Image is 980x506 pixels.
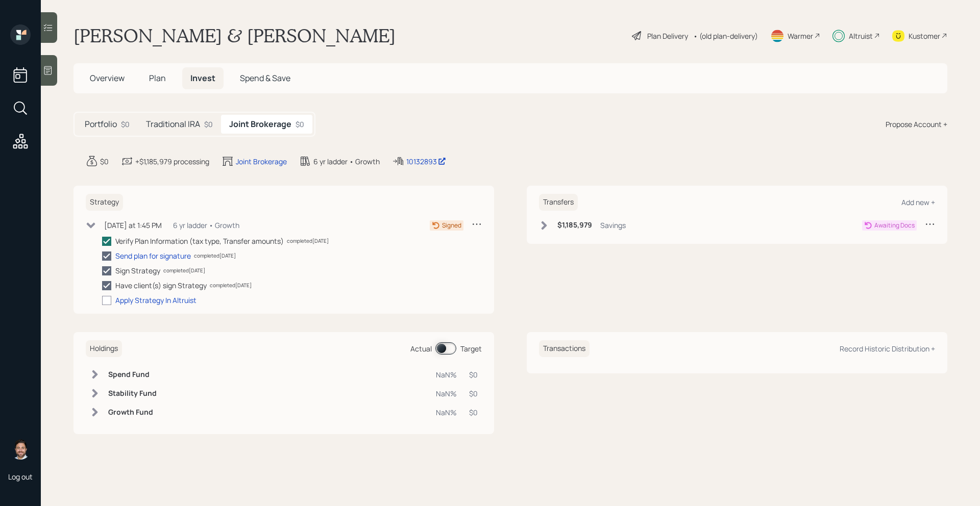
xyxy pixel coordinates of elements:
div: Record Historic Distribution + [840,344,935,353]
span: Overview [90,72,125,84]
div: Joint Brokerage [236,156,287,167]
div: completed [DATE] [194,252,236,260]
div: $0 [100,156,109,167]
h6: Transactions [539,340,590,357]
h6: Holdings [86,340,122,357]
div: Add new + [901,197,935,207]
img: michael-russo-headshot.png [10,439,31,460]
div: +$1,185,979 processing [135,156,209,167]
div: $0 [469,388,478,399]
div: Actual [410,343,432,354]
div: $0 [469,407,478,418]
div: Target [460,343,482,354]
div: Altruist [849,31,873,41]
div: Have client(s) sign Strategy [115,280,207,291]
div: Apply Strategy In Altruist [115,295,197,306]
span: Invest [190,72,215,84]
div: Kustomer [909,31,940,41]
div: Propose Account + [886,119,947,130]
h1: [PERSON_NAME] & [PERSON_NAME] [73,24,396,47]
div: Savings [600,220,626,231]
h6: Growth Fund [108,408,157,417]
div: completed [DATE] [210,282,252,289]
div: Sign Strategy [115,265,160,276]
div: completed [DATE] [287,237,329,245]
span: Spend & Save [240,72,290,84]
div: completed [DATE] [163,267,205,274]
div: $0 [121,119,130,130]
h6: $1,185,979 [557,221,592,230]
span: Plan [149,72,166,84]
div: [DATE] at 1:45 PM [104,220,162,231]
div: 6 yr ladder • Growth [313,156,380,167]
div: Plan Delivery [647,31,688,41]
h5: Traditional IRA [146,119,200,129]
div: $0 [204,119,213,130]
div: NaN% [436,407,457,418]
div: Verify Plan Information (tax type, Transfer amounts) [115,236,284,246]
div: Log out [8,472,33,482]
div: NaN% [436,369,457,380]
div: 6 yr ladder • Growth [173,220,239,231]
div: Send plan for signature [115,250,191,261]
h6: Strategy [86,194,123,211]
h5: Portfolio [85,119,117,129]
h6: Stability Fund [108,389,157,398]
div: 10132893 [406,156,446,167]
div: $0 [469,369,478,380]
h5: Joint Brokerage [229,119,291,129]
h6: Transfers [539,194,578,211]
div: $0 [296,119,304,130]
div: • (old plan-delivery) [693,31,758,41]
div: Warmer [788,31,813,41]
div: NaN% [436,388,457,399]
h6: Spend Fund [108,370,157,379]
div: Awaiting Docs [874,221,915,230]
div: Signed [442,221,461,230]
